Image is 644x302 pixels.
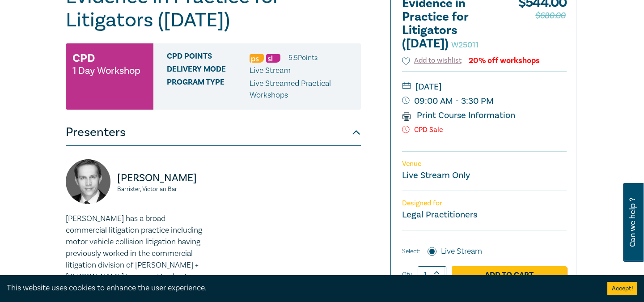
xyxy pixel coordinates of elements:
p: CPD Sale [402,126,567,134]
small: W25011 [451,40,479,50]
input: 1 [418,266,446,283]
label: Qty [402,270,412,280]
li: 5.5 Point s [288,52,318,64]
a: Add to Cart [452,266,567,283]
div: 20% off workshops [469,56,540,65]
p: [PERSON_NAME] has a broad commercial litigation practice including motor vehicle collision litiga... [66,213,208,283]
a: Print Course Information [402,110,515,121]
img: https://s3.ap-southeast-2.amazonaws.com/leo-cussen-store-production-content/Contacts/Brad%20Wrigh... [66,159,110,204]
small: [DATE] [402,80,567,94]
small: 09:00 AM - 3:30 PM [402,94,567,108]
p: Live Streamed Practical Workshops [250,78,354,101]
p: Designed for [402,199,567,208]
h3: CPD [72,50,95,66]
small: Barrister, Victorian Bar [117,186,208,192]
p: Venue [402,160,567,168]
button: Add to wishlist [402,55,462,66]
span: Program type [167,78,250,101]
span: Live Stream [250,65,291,76]
small: Legal Practitioners [402,209,477,221]
button: Accept cookies [607,282,637,295]
img: Substantive Law [266,54,280,63]
span: Delivery Mode [167,65,250,77]
span: Can we help ? [628,188,637,256]
label: Live Stream [441,246,482,257]
img: Professional Skills [250,54,264,63]
button: Presenters [66,119,361,146]
div: This website uses cookies to enhance the user experience. [7,282,594,294]
span: CPD Points [167,52,250,64]
span: $680.00 [535,9,565,23]
p: [PERSON_NAME] [117,171,208,185]
small: 1 Day Workshop [72,66,140,75]
a: Live Stream Only [402,170,470,181]
span: Select: [402,247,420,256]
